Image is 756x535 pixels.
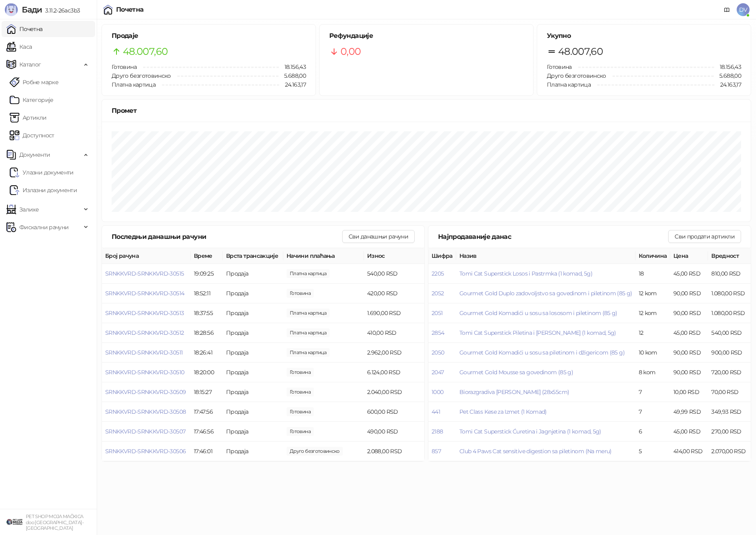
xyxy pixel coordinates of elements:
button: 2047 [432,369,444,376]
td: 2.088,00 RSD [364,442,424,461]
span: Gourmet Gold Duplo zadovoljstvo sa govedinom i piletinom (85 g) [459,290,632,297]
span: 48.007,60 [123,44,168,59]
h5: Укупно [547,31,741,41]
td: 12 [636,323,670,343]
span: Друго безготовинско [112,72,171,79]
td: 1.690,00 RSD [364,303,424,323]
span: SRNKKVRD-SRNKKVRD-30508 [105,408,186,415]
a: ArtikliАртикли [10,110,47,126]
button: 2854 [432,329,444,336]
th: Износ [364,248,424,264]
img: 64x64-companyLogo-9f44b8df-f022-41eb-b7d6-300ad218de09.png [6,514,23,530]
th: Начини плаћања [283,248,364,264]
span: Pet Class Kese za Izmet (1 Komad) [459,408,547,415]
span: 24.163,17 [714,80,741,89]
td: 12 kom [636,303,670,323]
span: 410,00 [287,328,330,337]
a: Робне марке [10,74,58,90]
a: Категорије [10,92,54,108]
td: 18:20:00 [191,363,223,382]
div: Најпродаваније данас [438,232,668,242]
button: 857 [432,448,441,455]
button: Tomi Cat Superstick Losos i Pastrmka (1 komad, 5g) [459,270,592,277]
span: 24.163,17 [279,80,306,89]
button: Biorazgradiva [PERSON_NAME] (28x55cm) [459,388,569,396]
button: Tomi Cat Superstick Piletina i [PERSON_NAME] (1 komad, 5g) [459,329,616,336]
td: 90,00 RSD [670,363,708,382]
button: 441 [432,408,440,415]
td: 2.040,00 RSD [364,382,424,402]
span: Фискални рачуни [19,219,69,235]
button: Tomi Cat Superstick Ćuretina i Jagnjetina (1 komad, 5g) [459,428,601,435]
td: 414,00 RSD [670,442,708,461]
th: Шифра [428,248,456,264]
span: 2.040,00 [287,388,314,396]
span: 1.000,00 [287,427,314,436]
button: Gourmet Gold Komadići u sosu sa piletinom i džigericom (85 g) [459,349,625,356]
td: Продаја [223,264,283,284]
th: Број рачуна [102,248,191,264]
td: 1.080,00 RSD [708,284,751,303]
td: Продаја [223,363,283,382]
span: SRNKKVRD-SRNKKVRD-30512 [105,329,184,336]
span: SRNKKVRD-SRNKKVRD-30511 [105,349,183,356]
td: 45,00 RSD [670,323,708,343]
span: 48.007,60 [558,44,603,59]
td: 540,00 RSD [708,323,751,343]
td: 349,93 RSD [708,402,751,422]
a: Каса [6,39,32,55]
button: SRNKKVRD-SRNKKVRD-30506 [105,448,186,455]
td: Продаја [223,303,283,323]
td: 90,00 RSD [670,303,708,323]
a: Ulazni dokumentiУлазни документи [10,164,74,180]
td: Продаја [223,402,283,422]
td: 18 [636,264,670,284]
button: Club 4 Paws Cat sensitive digestion sa piletinom (Na meru) [459,448,612,455]
button: SRNKKVRD-SRNKKVRD-30514 [105,290,184,297]
td: 19:09:25 [191,264,223,284]
a: Доступност [10,127,54,143]
td: Продаја [223,323,283,343]
div: Последњи данашњи рачуни [112,232,342,242]
span: Готовина [547,63,572,71]
td: 17:46:01 [191,442,223,461]
button: SRNKKVRD-SRNKKVRD-30509 [105,388,186,396]
span: Платна картица [547,81,591,88]
td: 18:26:41 [191,343,223,363]
td: 18:52:11 [191,284,223,303]
span: SRNKKVRD-SRNKKVRD-30510 [105,369,184,376]
td: Продаја [223,382,283,402]
td: 6.124,00 RSD [364,363,424,382]
h5: Продаје [112,31,306,41]
h5: Рефундације [329,31,523,41]
a: Излазни документи [10,182,77,198]
span: Готовина [112,63,137,71]
span: 1.690,00 [287,309,330,317]
button: 2205 [432,270,444,277]
div: Промет [112,106,741,116]
td: 270,00 RSD [708,422,751,442]
span: Gourmet Gold Komadići u sosu sa lososom i piletinom (85 g) [459,309,617,317]
button: Gourmet Gold Mousse sa govedinom (85 g) [459,369,573,376]
button: Сви данашњи рачуни [342,230,415,243]
button: 2050 [432,349,444,356]
span: Друго безготовинско [547,72,606,79]
span: 2.962,00 [287,348,330,357]
td: 410,00 RSD [364,323,424,343]
span: 18.156,43 [714,62,741,71]
td: 600,00 RSD [364,402,424,422]
th: Време [191,248,223,264]
td: Продаја [223,422,283,442]
td: Продаја [223,442,283,461]
span: Платна картица [112,81,156,88]
button: Сви продати артикли [668,230,741,243]
td: Продаја [223,343,283,363]
span: Залихе [19,201,39,218]
td: 420,00 RSD [364,284,424,303]
td: 720,00 RSD [708,363,751,382]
